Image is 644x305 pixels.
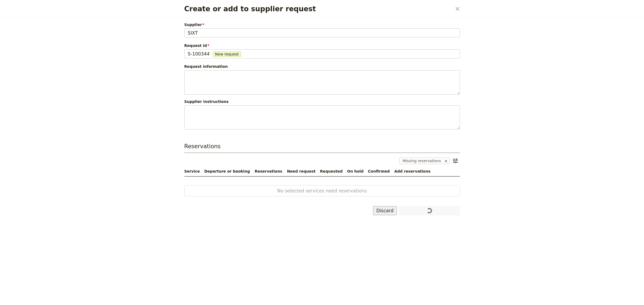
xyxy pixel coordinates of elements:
th: Add reservations [392,166,460,176]
button: Discard [373,206,397,215]
th: On hold [345,166,366,176]
span: SIXT [188,30,198,36]
h3: Reservations [184,142,460,153]
span: Supplier [184,22,460,27]
span: Request id [184,43,460,48]
button: Filter reservations [451,156,460,165]
th: Requested [318,166,345,176]
label: Request information [184,64,228,69]
button: Remove [443,158,450,164]
span: S-100344 [188,51,210,57]
th: Departure or booking [202,166,253,176]
th: Need request [285,166,318,176]
th: Reservations [253,166,285,176]
th: Service [184,166,202,176]
th: Confirmed [366,166,392,176]
h2: Create or add to supplier request [184,5,452,13]
button: Close dialog [453,4,462,13]
label: Supplier instructions [184,99,229,104]
span: No selected services need reservations [202,188,442,194]
span: New request [213,51,241,57]
span: Missing reservations [399,158,442,164]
